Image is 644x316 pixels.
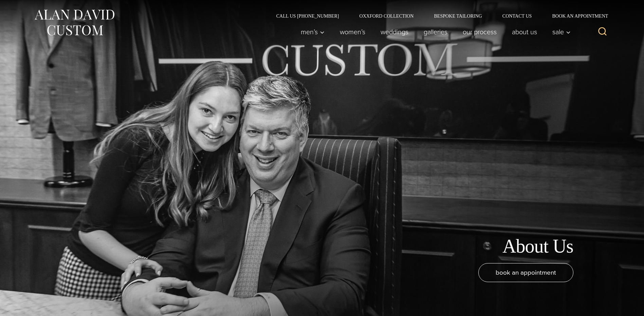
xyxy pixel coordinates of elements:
[266,14,611,18] nav: Secondary Navigation
[492,14,542,18] a: Contact Us
[552,28,571,35] span: Sale
[293,25,574,39] nav: Primary Navigation
[502,235,573,258] h1: About Us
[496,268,556,277] span: book an appointment
[594,24,611,40] button: View Search Form
[373,25,416,39] a: weddings
[332,25,373,39] a: Women’s
[542,14,610,18] a: Book an Appointment
[301,28,325,35] span: Men’s
[416,25,455,39] a: Galleries
[504,25,545,39] a: About Us
[349,14,424,18] a: Oxxford Collection
[266,14,349,18] a: Call Us [PHONE_NUMBER]
[424,14,492,18] a: Bespoke Tailoring
[455,25,504,39] a: Our Process
[34,7,115,38] img: Alan David Custom
[478,263,573,282] a: book an appointment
